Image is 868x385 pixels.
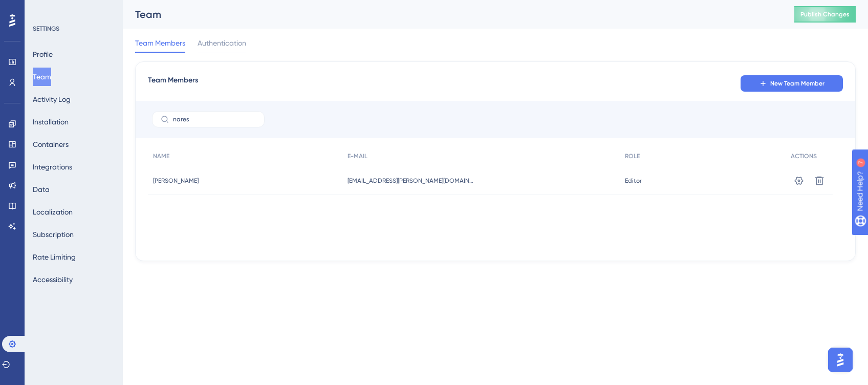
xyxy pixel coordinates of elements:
button: Installation [33,113,69,131]
button: Localization [33,203,73,221]
span: Need Help? [24,3,64,15]
button: Profile [33,45,53,63]
input: Search [173,116,256,123]
button: Rate Limiting [33,248,76,266]
button: Integrations [33,158,72,176]
div: SETTINGS [33,25,116,33]
button: New Team Member [741,75,843,92]
span: ROLE [625,152,640,160]
span: Authentication [198,37,246,49]
iframe: UserGuiding AI Assistant Launcher [825,345,856,375]
button: Accessibility [33,270,73,289]
span: Team Members [148,74,198,93]
button: Containers [33,135,69,154]
div: 7 [71,5,74,13]
button: Subscription [33,225,74,244]
span: [EMAIL_ADDRESS][PERSON_NAME][DOMAIN_NAME] [348,177,475,185]
span: New Team Member [770,79,824,88]
span: Editor [625,177,642,185]
button: Publish Changes [794,6,856,23]
button: Activity Log [33,90,71,109]
span: Team Members [135,37,185,49]
button: Team [33,68,51,86]
span: ACTIONS [791,152,817,160]
span: E-MAIL [348,152,367,160]
span: NAME [153,152,169,160]
div: Team [135,7,769,22]
button: Data [33,180,50,199]
span: [PERSON_NAME] [153,177,199,185]
span: Publish Changes [800,10,850,18]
